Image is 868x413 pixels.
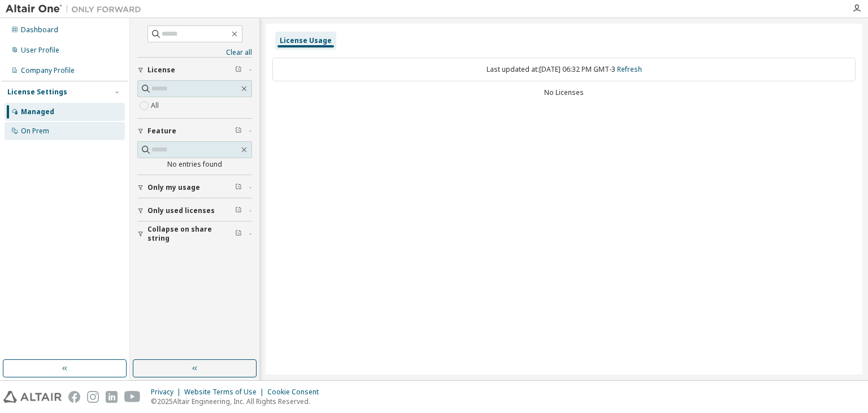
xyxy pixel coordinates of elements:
span: Feature [147,127,176,136]
div: Managed [21,107,54,116]
label: All [151,99,161,112]
button: License [137,58,252,82]
span: Collapse on share string [147,225,235,243]
div: Cookie Consent [267,388,325,397]
button: Only my usage [137,175,252,200]
div: User Profile [21,46,59,55]
div: Company Profile [21,66,75,75]
span: Only used licenses [147,206,215,215]
div: License Settings [7,88,67,97]
div: Dashboard [21,25,58,34]
span: License [147,66,175,75]
img: instagram.svg [87,391,99,403]
span: Clear filter [235,206,242,215]
div: On Prem [21,127,49,136]
button: Feature [137,119,252,144]
button: Collapse on share string [137,221,252,246]
a: Clear all [137,48,252,57]
img: facebook.svg [68,391,80,403]
span: Clear filter [235,127,242,136]
div: No entries found [137,160,252,169]
img: linkedin.svg [106,391,118,403]
div: Privacy [151,388,184,397]
img: youtube.svg [124,391,141,403]
p: © 2025 Altair Engineering, Inc. All Rights Reserved. [151,397,325,406]
button: Only used licenses [137,198,252,223]
span: Clear filter [235,229,242,238]
div: Last updated at: [DATE] 06:32 PM GMT-3 [272,58,856,81]
div: License Usage [280,36,332,45]
div: No Licenses [272,88,856,97]
div: Website Terms of Use [184,388,267,397]
span: Only my usage [147,183,200,192]
img: Altair One [6,3,147,15]
a: Refresh [617,64,642,74]
span: Clear filter [235,66,242,75]
span: Clear filter [235,183,242,192]
img: altair_logo.svg [3,391,62,403]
